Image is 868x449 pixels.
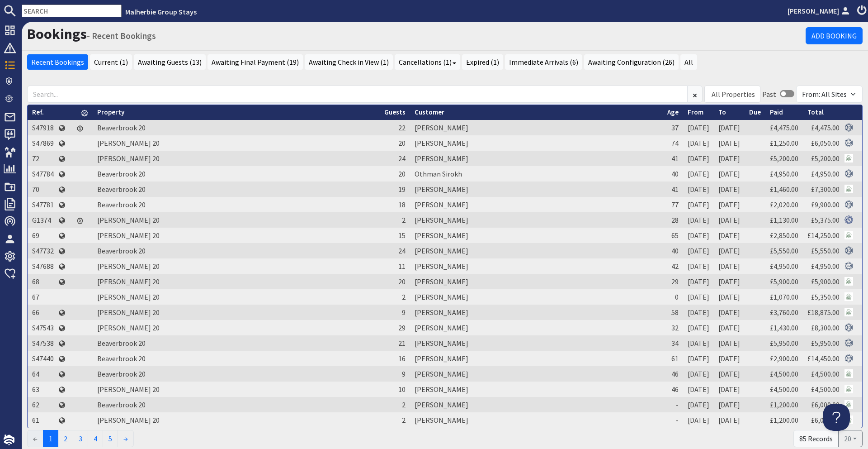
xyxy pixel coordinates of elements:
[103,430,118,447] a: 5
[844,354,853,363] img: Referer: Sleeps 12
[663,135,683,151] td: 74
[844,323,853,332] img: Referer: Sleeps 12
[28,320,58,335] td: S47543
[415,108,444,116] a: Customer
[683,382,714,397] td: [DATE]
[28,412,58,428] td: 61
[27,54,88,70] a: Recent Bookings
[87,30,156,41] small: - Recent Bookings
[844,308,853,316] img: Referer: Malherbie Group Stays
[811,369,840,378] a: £4,500.00
[811,262,840,271] a: £4,950.00
[811,385,840,394] a: £4,500.00
[704,86,760,103] div: Combobox
[97,400,146,409] a: Beaverbrook 20
[667,108,679,116] a: Age
[811,185,840,194] a: £7,300.00
[663,228,683,243] td: 65
[97,277,160,286] a: [PERSON_NAME] 20
[410,305,663,320] td: [PERSON_NAME]
[663,320,683,335] td: 32
[28,397,58,412] td: 62
[770,215,798,224] a: £1,130.00
[770,416,798,425] a: £1,200.00
[807,354,840,363] a: £14,450.00
[402,215,406,224] span: 2
[683,397,714,412] td: [DATE]
[97,308,160,317] a: [PERSON_NAME] 20
[714,135,745,151] td: [DATE]
[663,305,683,320] td: 58
[97,369,146,378] a: Beaverbrook 20
[398,231,406,240] span: 15
[683,335,714,351] td: [DATE]
[762,89,776,100] div: Past
[844,123,853,132] img: Referer: Sleeps 12
[97,139,160,148] a: [PERSON_NAME] 20
[770,154,798,163] a: £5,200.00
[398,339,406,348] span: 21
[712,89,755,100] div: All Properties
[683,305,714,320] td: [DATE]
[663,258,683,274] td: 42
[770,139,798,148] a: £1,250.00
[663,151,683,166] td: 41
[410,120,663,135] td: [PERSON_NAME]
[410,335,663,351] td: [PERSON_NAME]
[28,120,58,135] td: S47918
[844,369,853,378] img: Referer: Malherbie Group Stays
[28,258,58,274] td: S47688
[683,182,714,197] td: [DATE]
[663,182,683,197] td: 41
[811,169,840,178] a: £4,950.00
[398,354,406,363] span: 16
[28,197,58,212] td: S47781
[97,262,160,271] a: [PERSON_NAME] 20
[714,258,745,274] td: [DATE]
[770,246,798,255] a: £5,550.00
[27,25,87,43] a: Bookings
[811,323,840,332] a: £8,300.00
[770,385,798,394] a: £4,500.00
[714,382,745,397] td: [DATE]
[663,397,683,412] td: -
[505,54,582,70] a: Immediate Arrivals (6)
[844,339,853,347] img: Referer: Sleeps 12
[683,120,714,135] td: [DATE]
[770,231,798,240] a: £2,850.00
[844,262,853,270] img: Referer: Sleeps 12
[811,400,840,409] a: £6,000.00
[398,277,406,286] span: 20
[718,108,726,116] a: To
[811,139,840,148] a: £6,050.00
[410,228,663,243] td: [PERSON_NAME]
[806,27,863,44] a: Add Booking
[398,169,406,178] span: 20
[97,246,146,255] a: Beaverbrook 20
[28,351,58,366] td: S47440
[402,416,406,425] span: 2
[683,351,714,366] td: [DATE]
[663,366,683,382] td: 46
[410,274,663,289] td: [PERSON_NAME]
[28,243,58,258] td: S47732
[714,412,745,428] td: [DATE]
[97,354,146,363] a: Beaverbrook 20
[683,135,714,151] td: [DATE]
[410,166,663,182] td: Othman Sirokh
[811,154,840,163] a: £5,200.00
[97,231,160,240] a: [PERSON_NAME] 20
[410,382,663,397] td: [PERSON_NAME]
[844,154,853,162] img: Referer: Malherbie Group Stays
[811,292,840,301] a: £5,350.00
[28,274,58,289] td: 68
[823,404,850,431] iframe: Toggle Customer Support
[714,366,745,382] td: [DATE]
[714,335,745,351] td: [DATE]
[844,231,853,239] img: Referer: Malherbie Group Stays
[410,258,663,274] td: [PERSON_NAME]
[663,335,683,351] td: 34
[714,289,745,305] td: [DATE]
[714,120,745,135] td: [DATE]
[683,212,714,228] td: [DATE]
